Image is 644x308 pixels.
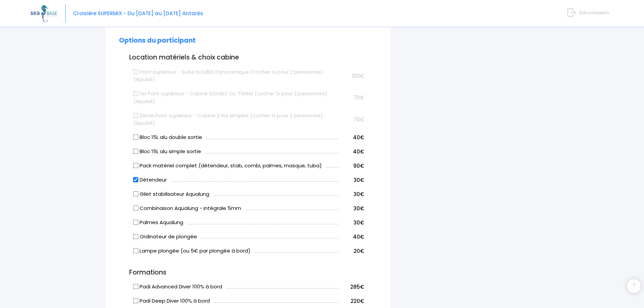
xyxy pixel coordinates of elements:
[133,248,139,254] input: Lampe plongée (ou 5€ par plongée à bord)
[579,9,609,16] span: Déconnexion
[134,205,241,212] label: Combinaison Aqualung - intégrale 5mm
[133,191,139,197] input: Gilet stabilisateur Aqualung
[133,298,139,304] input: Padi Deep Diver 100% à bord
[133,149,139,154] input: Bloc 15L alu simple sortie
[354,94,364,101] span: 70€
[353,162,364,169] span: 90€
[133,113,139,118] input: 2ème Pont supérieur - Cabine 2 lits simples (cocher 1x pour 2 personnes) (épuisé)
[134,283,222,291] label: Padi Advanced Diver 100% à bord
[133,234,139,239] input: Ordinateur de plongée
[134,112,339,127] label: 2ème Pont supérieur - Cabine 2 lits simples (cocher 1x pour 2 personnes) (épuisé)
[119,37,377,45] h2: Options du participant
[354,247,364,255] span: 20€
[354,176,364,184] span: 30€
[134,233,197,241] label: Ordinateur de plongée
[354,205,364,212] span: 30€
[133,206,139,211] input: Combinaison Aqualung - intégrale 5mm
[354,219,364,226] span: 30€
[119,54,377,62] h3: Location matériels & choix cabine
[353,233,364,240] span: 40€
[134,219,183,227] label: Palmes Aqualung
[73,10,203,17] span: Croisière SUPERMIX - Du [DATE] au [DATE] Antarès
[133,220,139,225] input: Palmes Aqualung
[350,283,364,290] span: 285€
[119,269,377,277] h3: Formations
[134,148,201,156] label: Bloc 15L alu simple sortie
[133,135,139,140] input: Bloc 15L alu double sortie
[134,297,210,305] label: Padi Deep Diver 100% à bord
[351,298,364,305] span: 220€
[134,90,339,105] label: 1er Pont supérieur - Cabine DOUBLE OU TWINS (cocher 1x pour 2 personnes) (épuisé)
[354,116,364,123] span: 70€
[134,134,202,141] label: Bloc 15L alu double sortie
[354,191,364,198] span: 30€
[134,247,251,255] label: Lampe plongée (ou 5€ par plongée à bord)
[133,177,139,183] input: Détendeur
[133,91,139,96] input: 1er Pont supérieur - Cabine DOUBLE OU TWINS (cocher 1x pour 2 personnes) (épuisé)
[352,72,364,79] span: 100€
[133,163,139,168] input: Pack matériel complet (détendeur, stab, combi, palmes, masque, tuba)
[133,284,139,289] input: Padi Advanced Diver 100% à bord
[133,69,139,74] input: Pont supérieur - Suite DOUBLE Panoramique (cocher 1x pour 2 personnes) (épuisé)
[353,148,364,155] span: 40€
[134,68,339,84] label: Pont supérieur - Suite DOUBLE Panoramique (cocher 1x pour 2 personnes) (épuisé)
[353,134,364,141] span: 40€
[134,190,209,198] label: Gilet stabilisateur Aqualung
[134,162,322,170] label: Pack matériel complet (détendeur, stab, combi, palmes, masque, tuba)
[134,176,167,184] label: Détendeur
